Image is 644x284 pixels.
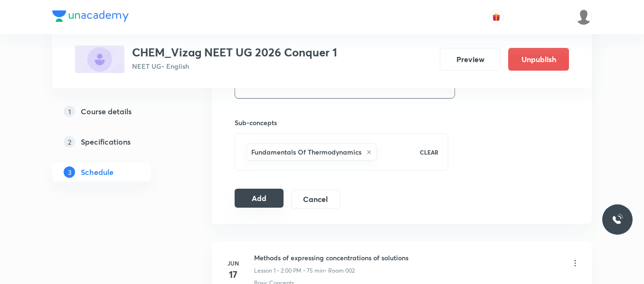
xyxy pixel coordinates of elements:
h5: Schedule [81,166,114,178]
h6: Sub-concepts [235,118,448,128]
p: NEET UG • English [132,61,337,71]
h5: Course details [81,106,132,117]
a: Company Logo [52,10,129,24]
p: Lesson 1 • 2:00 PM • 75 min [254,266,324,275]
button: Cancel [291,190,340,209]
h3: CHEM_Vizag NEET UG 2026 Conquer 1 [132,46,337,59]
h6: Fundamentals Of Thermodynamics [251,147,361,157]
img: LALAM MADHAVI [576,9,592,25]
img: avatar [492,13,501,21]
h6: Jun [224,259,243,267]
a: 2Specifications [52,132,181,151]
button: avatar [489,9,504,25]
p: 2 [64,136,75,147]
p: 1 [64,106,75,117]
img: ttu [612,214,623,225]
h6: Methods of expressing concentrations of solutions [254,253,408,263]
img: Company Logo [52,10,129,22]
p: 3 [64,166,75,178]
h5: Specifications [81,136,131,147]
p: • Room 002 [324,266,355,275]
a: 1Course details [52,102,181,121]
button: Add [235,189,284,208]
button: Preview [440,48,501,71]
img: 08E5B509-367B-4BBF-A9EF-DDBACC7F116E_plus.png [75,46,124,73]
button: Unpublish [508,48,569,71]
p: CLEAR [420,148,438,156]
h4: 17 [224,267,243,282]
